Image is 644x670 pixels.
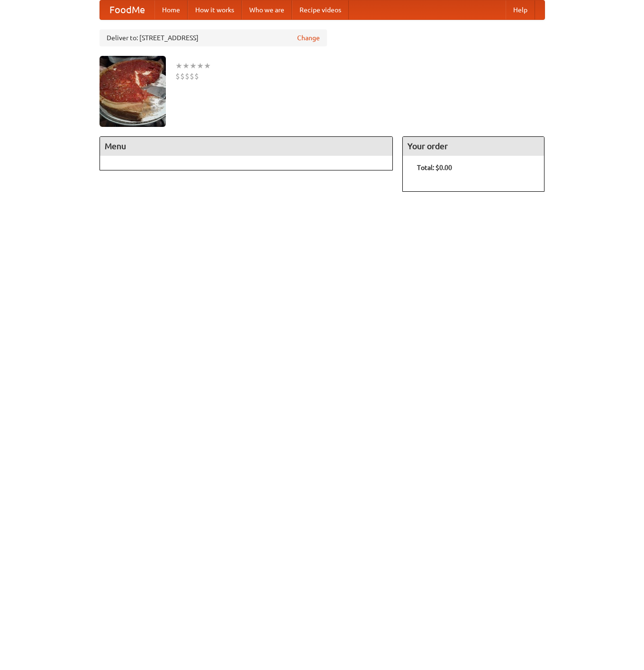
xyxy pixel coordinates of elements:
a: How it works [188,0,242,19]
li: $ [175,71,180,81]
h4: Menu [100,137,393,156]
h4: Your order [403,137,544,156]
li: ★ [182,61,190,71]
li: ★ [175,61,182,71]
a: Home [154,0,188,19]
a: Recipe videos [292,0,349,19]
li: $ [185,71,190,81]
div: Deliver to: [STREET_ADDRESS] [100,29,327,46]
a: Who we are [242,0,292,19]
li: $ [180,71,185,81]
li: ★ [204,61,211,71]
li: ★ [197,61,204,71]
a: Change [297,33,320,43]
li: ★ [190,61,197,71]
a: FoodMe [100,0,154,19]
li: $ [194,71,199,81]
li: $ [190,71,194,81]
b: Total: $0.00 [417,164,452,171]
a: Help [506,0,535,19]
img: angular.jpg [100,56,166,127]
